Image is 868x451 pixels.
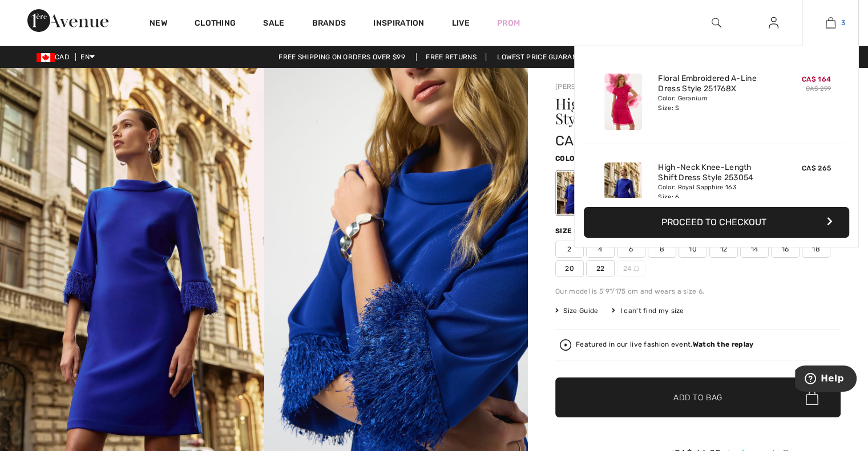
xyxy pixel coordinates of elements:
span: 8 [648,241,676,258]
strong: Watch the replay [693,340,754,348]
img: ring-m.svg [633,266,639,271]
a: Floral Embroidered A-Line Dress Style 251768X [658,74,770,94]
span: Add to Bag [673,392,722,404]
h1: High-neck Knee-length Shift Dress Style 253054 [555,96,793,126]
div: Color: Royal Sapphire 163 Size: 6 [658,183,770,201]
span: 22 [586,260,615,277]
img: 1ère Avenue [27,9,108,32]
img: My Info [769,16,778,30]
span: 12 [709,241,738,258]
img: search the website [712,16,721,30]
a: New [150,18,167,30]
img: Watch the replay [560,339,571,351]
img: Canadian Dollar [37,53,55,62]
div: Size ([GEOGRAPHIC_DATA]/[GEOGRAPHIC_DATA]): [555,226,746,236]
span: EN [80,53,95,61]
span: 3 [841,18,845,28]
a: High-Neck Knee-Length Shift Dress Style 253054 [658,162,770,183]
span: 24 [617,260,645,277]
a: Live [452,17,470,29]
span: 16 [771,241,800,258]
a: Clothing [195,18,236,30]
span: CA$ 164 [802,75,831,83]
span: Inspiration [373,18,424,30]
a: [PERSON_NAME] [555,83,612,91]
a: Brands [312,18,346,30]
div: Royal Sapphire 163 [557,172,587,214]
img: Floral Embroidered A-Line Dress Style 251768X [604,74,642,130]
span: CA$ 265 [555,133,611,149]
a: Prom [497,17,520,29]
a: Free Returns [416,53,486,61]
a: 3 [802,16,858,30]
a: Lowest Price Guarantee [488,53,599,61]
div: Featured in our live fashion event. [576,341,753,348]
span: CAD [37,53,74,61]
iframe: Opens a widget where you can find more information [795,365,857,394]
button: Add to Bag [555,377,841,417]
span: 20 [555,260,584,277]
span: 2 [555,241,584,258]
img: Bag.svg [806,390,818,405]
img: My Bag [826,16,835,30]
span: 6 [617,241,645,258]
span: 10 [679,241,707,258]
a: Sign In [760,16,788,30]
div: Our model is 5'9"/175 cm and wears a size 6. [555,286,841,296]
div: I can't find my size [612,306,684,316]
s: CA$ 299 [806,85,831,92]
span: Color: [555,155,582,162]
button: Proceed to Checkout [584,207,849,238]
span: 4 [586,241,615,258]
a: Sale [263,18,284,30]
img: High-Neck Knee-Length Shift Dress Style 253054 [604,162,642,219]
a: Free shipping on orders over $99 [269,53,414,61]
span: Size Guide [555,306,598,316]
span: CA$ 265 [802,164,831,172]
span: 18 [802,241,830,258]
div: Color: Geranium Size: S [658,94,770,112]
span: 14 [740,241,769,258]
